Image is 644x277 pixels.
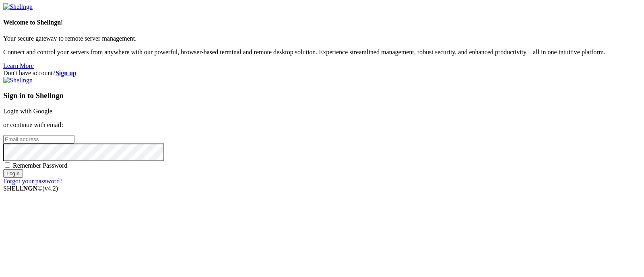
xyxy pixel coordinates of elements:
[3,108,52,115] a: Login with Google
[3,3,33,10] img: Shellngn
[3,62,34,69] a: Learn More
[23,185,38,192] b: NGN
[3,178,62,185] a: Forgot your password?
[3,121,641,129] p: or continue with email:
[3,49,641,56] p: Connect and control your servers from anywhere with our powerful, browser-based terminal and remo...
[56,70,76,76] a: Sign up
[3,135,74,144] input: Email address
[43,185,58,192] span: 4.2.0
[3,70,641,77] div: Don't have account?
[3,35,641,42] p: Your secure gateway to remote server management.
[3,19,641,26] h4: Welcome to Shellngn!
[13,162,68,169] span: Remember Password
[3,169,23,178] input: Login
[3,185,58,192] span: SHELL ©
[5,162,10,168] input: Remember Password
[3,77,33,84] img: Shellngn
[3,91,641,100] h3: Sign in to Shellngn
